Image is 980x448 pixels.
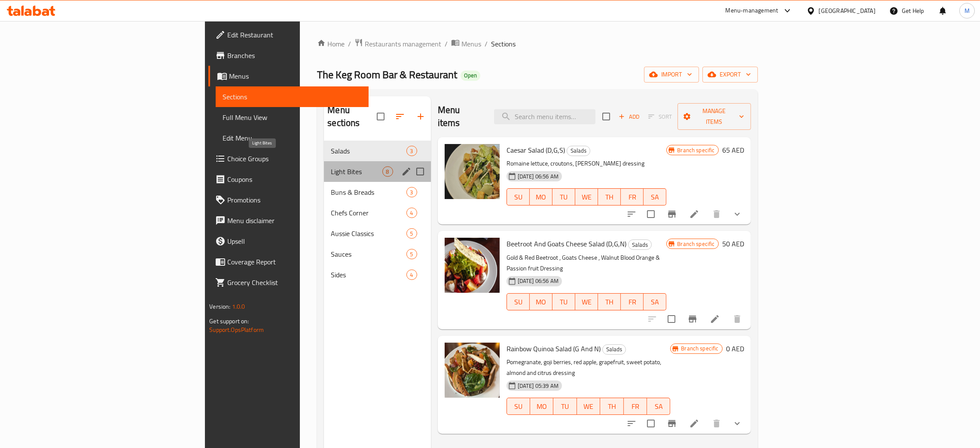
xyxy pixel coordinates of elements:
[232,301,245,312] span: 1.0.0
[621,188,644,206] button: FR
[600,398,623,415] button: TH
[706,413,727,434] button: delete
[678,344,722,353] span: Branch specific
[461,71,480,81] div: Open
[209,301,230,312] span: Version:
[354,38,441,49] a: Restaurants management
[624,296,640,308] span: FR
[722,144,744,156] h6: 65 AED
[216,86,369,107] a: Sections
[819,6,876,15] div: [GEOGRAPHIC_DATA]
[702,67,758,83] button: export
[208,66,369,86] a: Menus
[726,343,744,355] h6: 0 AED
[507,158,667,169] p: Romaine lettuce, croutons, [PERSON_NAME] dressing
[577,398,600,415] button: WE
[331,187,406,197] div: Buns & Breads
[597,107,615,126] span: Select section
[510,400,527,413] span: SU
[216,107,369,128] a: Full Menu View
[507,237,626,250] span: Beetroot And Goats Cheese Salad (D,G,N)
[579,296,595,308] span: WE
[324,203,430,223] div: Chefs Corner4
[208,45,369,66] a: Branches
[514,172,562,181] span: [DATE] 06:56 AM
[331,228,406,239] div: Aussie Classics
[227,277,362,288] span: Grocery Checklist
[507,398,530,415] button: SU
[553,293,575,310] button: TU
[365,39,441,49] span: Restaurants management
[407,147,417,155] span: 3
[647,296,663,308] span: SA
[227,195,362,205] span: Promotions
[615,110,643,123] button: Add
[507,252,667,274] p: Gold & Red Beetroot , Goats Cheese , Walnut Blood Orange & Passion fruit Dressing
[331,249,406,259] div: Sauces
[965,6,970,15] span: M
[510,296,526,308] span: SU
[390,106,410,127] span: Sort sections
[644,67,699,83] button: import
[602,344,626,355] div: Salads
[216,128,369,148] a: Edit Menu
[647,398,670,415] button: SA
[621,204,642,224] button: sort-choices
[229,71,362,81] span: Menus
[507,188,530,206] button: SU
[227,236,362,246] span: Upsell
[407,250,417,258] span: 5
[445,343,500,398] img: Rainbow Quinoa Salad (G And N)
[317,38,757,49] nav: breadcrumb
[227,257,362,267] span: Coverage Report
[331,270,406,280] span: Sides
[732,418,742,429] svg: Show Choices
[662,204,682,224] button: Branch-specific-item
[557,400,573,413] span: TU
[553,398,577,415] button: TU
[485,39,488,49] li: /
[628,239,652,250] div: Salads
[407,271,417,279] span: 4
[624,398,647,415] button: FR
[533,191,549,203] span: MO
[627,400,644,413] span: FR
[709,69,751,80] span: export
[407,209,417,217] span: 4
[530,188,553,206] button: MO
[445,144,500,199] img: Caesar Salad (D,G,S)
[644,188,666,206] button: SA
[208,169,369,190] a: Coupons
[406,228,417,239] div: items
[406,146,417,156] div: items
[209,324,264,335] a: Support.OpsPlatform
[223,133,362,143] span: Edit Menu
[534,400,550,413] span: MO
[726,6,779,16] div: Menu-management
[598,188,621,206] button: TH
[530,293,553,310] button: MO
[642,414,660,433] span: Select to update
[507,144,565,156] span: Caesar Salad (D,G,S)
[629,240,651,250] span: Salads
[331,208,406,218] span: Chefs Corner
[662,413,682,434] button: Branch-specific-item
[580,400,597,413] span: WE
[208,25,369,45] a: Edit Restaurant
[406,187,417,197] div: items
[642,205,660,223] span: Select to update
[601,296,617,308] span: TH
[514,277,562,285] span: [DATE] 06:56 AM
[227,215,362,226] span: Menu disclaimer
[445,39,448,49] li: /
[507,342,601,355] span: Rainbow Quinoa Salad (G And N)
[514,382,562,390] span: [DATE] 05:39 AM
[331,166,382,177] span: Light Bites
[556,191,572,203] span: TU
[674,240,718,248] span: Branch specific
[451,38,481,49] a: Menus
[674,146,718,154] span: Branch specific
[383,168,393,176] span: 8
